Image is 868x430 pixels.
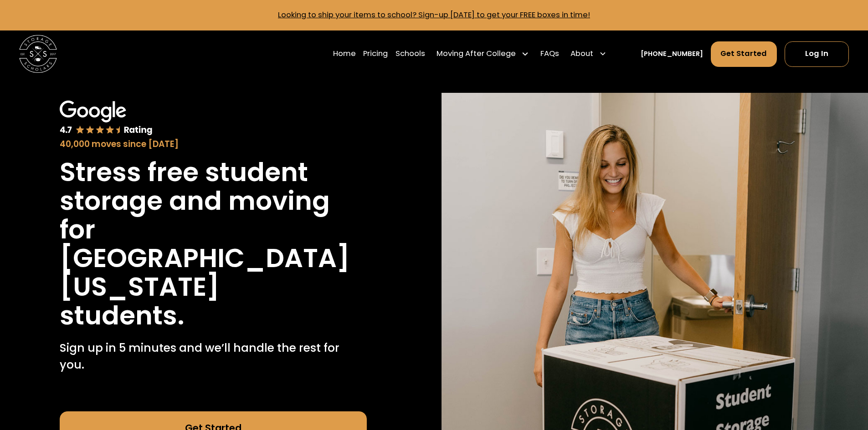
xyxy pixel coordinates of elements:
[641,49,703,59] a: [PHONE_NUMBER]
[333,40,356,67] a: Home
[711,41,777,67] a: Get Started
[60,138,367,151] div: 40,000 moves since [DATE]
[60,158,367,244] h1: Stress free student storage and moving for
[19,35,57,73] img: Storage Scholars main logo
[60,244,367,301] h1: [GEOGRAPHIC_DATA][US_STATE]
[570,48,593,60] div: About
[785,41,849,67] a: Log In
[60,339,367,374] p: Sign up in 5 minutes and we’ll handle the rest for you.
[278,10,590,20] a: Looking to ship your items to school? Sign-up [DATE] to get your FREE boxes in time!
[60,301,185,330] h1: students.
[363,40,388,67] a: Pricing
[437,48,516,60] div: Moving After College
[60,101,153,136] img: Google 4.7 star rating
[540,40,559,67] a: FAQs
[395,40,425,67] a: Schools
